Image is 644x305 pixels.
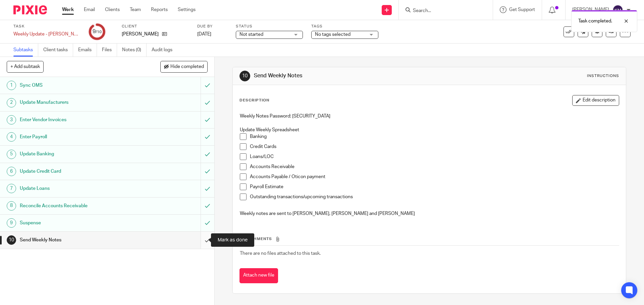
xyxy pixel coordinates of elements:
[13,44,38,57] a: Subtasks
[250,133,619,140] p: Banking
[239,98,269,103] p: Description
[20,149,136,159] h1: Update Banking
[62,6,74,13] a: Work
[250,143,619,150] p: Credit Cards
[20,235,136,245] h1: Send Weekly Notes
[20,183,136,194] h1: Update Loans
[105,6,120,13] a: Clients
[311,24,378,29] label: Tags
[96,30,102,34] small: /10
[7,150,16,159] div: 5
[197,32,211,36] span: [DATE]
[250,153,619,160] p: Loans/LOC
[7,115,16,125] div: 3
[13,31,80,37] div: Weekly Update - Fligor 2
[20,80,136,90] h1: Sync OMS
[7,98,16,107] div: 2
[122,31,159,37] p: [PERSON_NAME]
[7,201,16,211] div: 8
[7,132,16,142] div: 4
[7,218,16,228] div: 9
[130,6,141,13] a: Team
[250,163,619,170] p: Accounts Receivable
[240,127,619,133] p: Update Weekly Spreadsheet
[20,218,136,228] h1: Suspense
[7,61,44,72] button: + Add subtask
[254,72,444,79] h1: Send Weekly Notes
[315,32,351,37] span: No tags selected
[102,44,117,57] a: Files
[13,5,47,14] img: Pixie
[250,194,619,200] p: Outstanding transactions/upcoming transactions
[240,113,619,120] p: Weekly Notes Password: [SECURITY_DATA]
[197,24,227,29] label: Due by
[572,95,619,106] button: Edit description
[250,173,619,180] p: Accounts Payable / Oticon payment
[7,81,16,90] div: 1
[240,251,321,256] span: There are no files attached to this task.
[178,6,196,13] a: Settings
[13,24,80,29] label: Task
[239,32,263,37] span: Not started
[13,31,80,37] div: Weekly Update - [PERSON_NAME] 2
[122,24,189,29] label: Client
[151,6,168,13] a: Reports
[7,235,16,245] div: 10
[122,44,147,57] a: Notes (0)
[240,210,619,217] p: Weekly notes are sent to [PERSON_NAME], [PERSON_NAME] and [PERSON_NAME]
[236,24,303,29] label: Status
[578,18,612,24] p: Task completed.
[20,132,136,142] h1: Enter Payroll
[43,44,73,57] a: Client tasks
[160,61,208,72] button: Hide completed
[239,268,278,283] button: Attach new file
[7,184,16,193] div: 7
[7,167,16,176] div: 6
[152,44,177,57] a: Audit logs
[612,5,623,15] img: svg%3E
[84,6,95,13] a: Email
[170,64,204,70] span: Hide completed
[20,166,136,176] h1: Update Credit Card
[240,237,272,241] span: Attachments
[20,115,136,125] h1: Enter Vendor Invoices
[250,183,619,190] p: Payroll Estimate
[78,44,97,57] a: Emails
[587,73,619,79] div: Instructions
[20,201,136,211] h1: Reconcile Accounts Receivable
[239,71,250,81] div: 10
[20,97,136,107] h1: Update Manufacturers
[93,28,102,35] div: 9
